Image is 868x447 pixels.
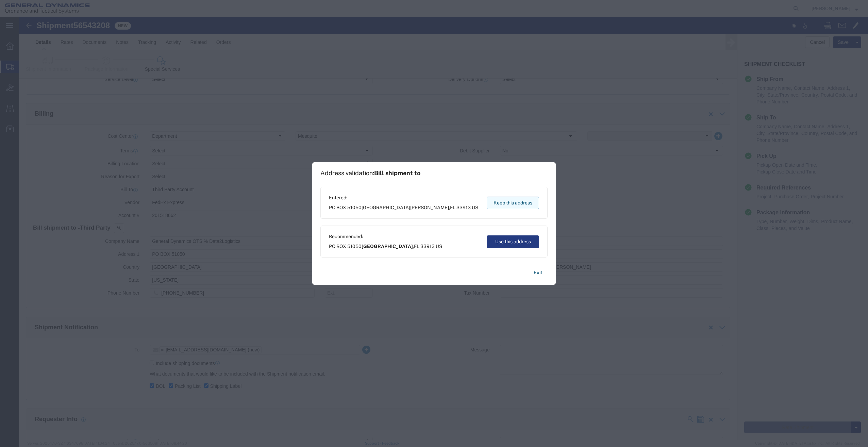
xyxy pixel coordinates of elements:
[487,235,539,248] button: Use this address
[528,267,548,279] button: Exit
[362,244,413,249] span: [GEOGRAPHIC_DATA]
[414,244,419,249] span: FL
[472,205,478,210] span: US
[436,244,442,249] span: US
[362,205,449,210] span: [GEOGRAPHIC_DATA][PERSON_NAME]
[487,197,539,209] button: Keep this address
[456,205,471,210] span: 33913
[420,244,435,249] span: 33913
[450,205,455,210] span: FL
[329,233,442,240] span: Recommended:
[329,204,478,211] span: PO BOX 51050 ,
[320,169,420,177] h1: Address validation:
[374,169,420,177] span: Bill shipment to
[329,243,442,250] span: PO BOX 51050 ,
[329,194,478,201] span: Entered:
